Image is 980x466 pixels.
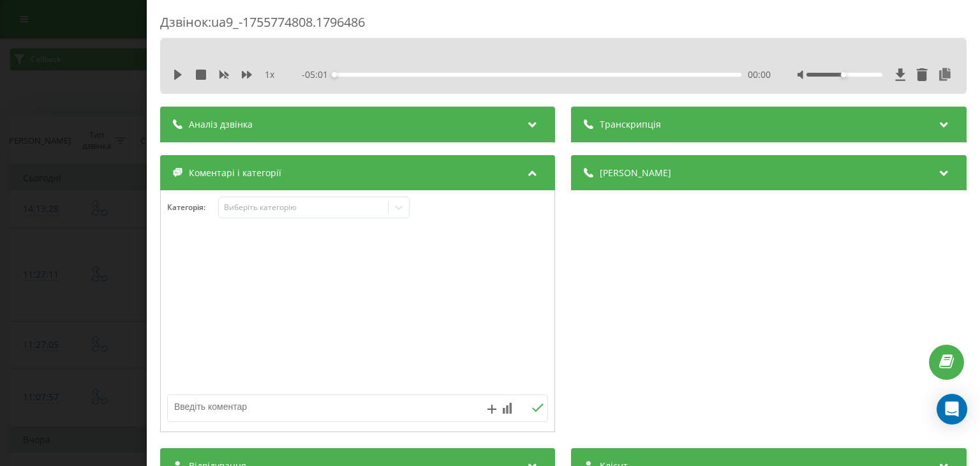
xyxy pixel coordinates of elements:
h4: Категорія : [167,203,218,212]
span: Коментарі і категорії [189,167,281,179]
span: [PERSON_NAME] [600,167,672,179]
span: - 05:01 [302,68,335,81]
span: 1 x [265,68,274,81]
div: Accessibility label [332,72,338,77]
span: Аналіз дзвінка [189,118,253,131]
div: Виберіть категорію [224,202,383,213]
div: Open Intercom Messenger [937,394,967,425]
div: Дзвінок : ua9_-1755774808.1796486 [160,13,967,38]
span: Транскрипція [600,118,662,131]
div: Accessibility label [841,72,846,77]
span: 00:00 [748,68,771,81]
